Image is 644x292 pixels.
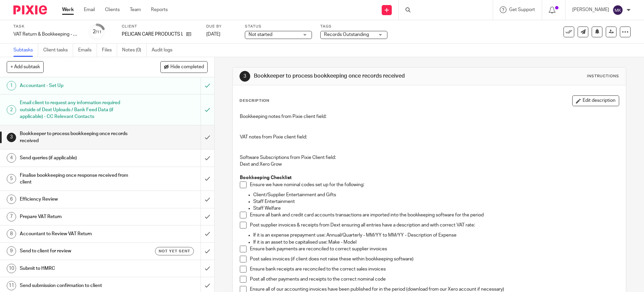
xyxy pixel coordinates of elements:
a: Work [62,6,74,13]
p: Staff Entertainment [253,198,619,205]
label: Tags [320,24,387,29]
p: Post all other payments and receipts to the correct nominal code [250,276,619,283]
div: VAT Return &amp; Bookkeeping - Quarterly - June - August, 2025 [13,31,80,38]
img: svg%3E [612,5,623,15]
label: Client [122,24,198,29]
div: 7 [7,212,16,221]
p: [PERSON_NAME] [572,6,609,13]
label: Due by [206,24,236,29]
span: Not yet sent [159,248,190,254]
h1: Efficiency Review [20,194,136,204]
div: VAT Return & Bookkeeping - Quarterly - [DATE] - [DATE] [13,31,80,38]
h1: Submit to HMRC [20,263,136,274]
p: If it is an asset to be capitalised use: Make - Model [253,239,619,246]
a: Client tasks [43,44,73,57]
p: Staff Welfare [253,205,619,212]
h1: Accountant - Set Up [20,81,136,91]
p: Ensure bank payments are reconciled to correct supplier invoices [250,246,619,252]
p: Bookkeeping notes from Pixie client field: [240,113,619,120]
span: Not started [249,32,272,37]
div: 4 [7,153,16,163]
div: 1 [7,81,16,90]
button: Hide completed [160,61,208,73]
h1: Send to client for review [20,246,136,256]
p: PELICAN CARE PRODUCTS LTD [122,31,183,38]
p: Post sales invoices (if client does not raise these within bookkeeping software) [250,256,619,262]
p: Ensure we have nominal codes set up for the following: [250,181,619,188]
button: + Add subtask [7,61,44,73]
strong: Bookkeeping Checklist [240,175,291,180]
div: 10 [7,264,16,273]
div: Instructions [587,74,619,79]
h1: Send queries (if applicable) [20,153,136,163]
h1: Accountant to Review VAT Return [20,229,136,239]
span: Get Support [509,7,535,12]
img: Pixie [13,5,47,14]
div: 2 [7,105,16,115]
button: Edit description [572,95,619,106]
a: Clients [105,6,120,13]
a: Email [84,6,95,13]
p: Post supplier invoices & receipts from Dext ensuring all entries have a description and with corr... [250,222,619,228]
h1: Bookkeeper to process bookkeeping once records received [254,73,444,80]
span: Records Outstanding [324,32,369,37]
div: 2 [93,28,102,36]
a: Emails [78,44,97,57]
h1: Finalise bookkeeping once response received from client [20,170,136,187]
p: Dext and Xero Grow [240,161,619,168]
a: Notes (0) [122,44,147,57]
h1: Bookkeeper to process bookkeeping once records received [20,129,136,146]
p: Ensure all bank and credit card accounts transactions are imported into the bookkeeping software ... [250,212,619,218]
p: Client/Supplier Entertainment and Gifts [253,192,619,198]
h1: Prepare VAT Return [20,212,136,222]
small: /11 [96,30,102,34]
div: 6 [7,195,16,204]
a: Reports [151,6,168,13]
h1: Email client to request any information required outside of Dext Uploads / Bank Feed Data (if app... [20,98,136,122]
span: Hide completed [170,65,204,70]
div: 9 [7,246,16,256]
a: Team [130,6,141,13]
p: If it is an expense prepayment use: Annual/Quarterly - MM/YY to MM/YY - Description of Expense [253,232,619,239]
a: Subtasks [13,44,38,57]
p: VAT notes from Pixie client field: [240,134,619,140]
p: Software Subscriptions from Pixie Client field: [240,154,619,161]
a: Audit logs [152,44,177,57]
label: Status [245,24,312,29]
div: 3 [239,71,250,82]
div: 8 [7,229,16,239]
label: Task [13,24,80,29]
div: 5 [7,174,16,183]
div: 11 [7,281,16,290]
a: Files [102,44,117,57]
span: [DATE] [206,32,220,37]
p: Description [239,98,269,103]
h1: Send submission confirmation to client [20,281,136,291]
p: Ensure bank receipts are reconciled to the correct sales invoices [250,266,619,273]
div: 3 [7,133,16,142]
